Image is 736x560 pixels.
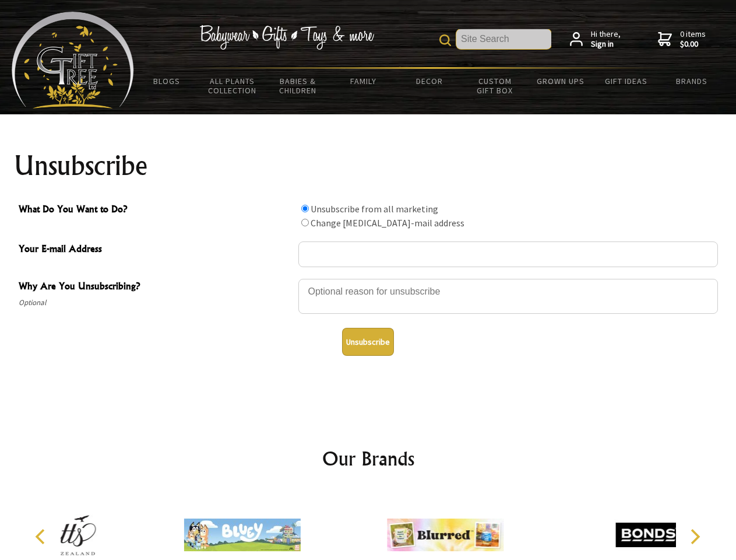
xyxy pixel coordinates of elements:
[593,69,659,93] a: Gift Ideas
[658,29,706,50] a: 0 items$0.00
[19,202,293,219] span: What Do You Want to Do?
[527,69,593,93] a: Grown Ups
[134,69,200,93] a: BLOGS
[311,217,464,229] label: Change [MEDICAL_DATA]-mail address
[342,328,394,356] button: Unsubscribe
[19,279,293,296] span: Why Are You Unsubscribing?
[199,25,374,50] img: Babywear - Gifts - Toys & more
[680,39,706,50] strong: $0.00
[439,34,451,46] img: product search
[462,69,528,103] a: Custom Gift Box
[311,203,438,215] label: Unsubscribe from all marketing
[570,29,621,50] a: Hi there,Sign in
[301,219,309,226] input: What Do You Want to Do?
[29,524,55,549] button: Previous
[682,524,707,549] button: Next
[298,279,718,314] textarea: Why Are You Unsubscribing?
[456,29,551,49] input: Site Search
[591,29,621,50] span: Hi there,
[659,69,725,93] a: Brands
[12,12,134,108] img: Babyware - Gifts - Toys and more...
[331,69,397,93] a: Family
[23,444,713,473] h2: Our Brands
[591,39,621,50] strong: Sign in
[680,29,706,50] span: 0 items
[14,152,723,180] h1: Unsubscribe
[265,69,331,103] a: Babies & Children
[200,69,266,103] a: All Plants Collection
[19,296,293,310] span: Optional
[298,242,718,267] input: Your E-mail Address
[396,69,462,93] a: Decor
[19,242,293,258] span: Your E-mail Address
[301,205,309,212] input: What Do You Want to Do?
